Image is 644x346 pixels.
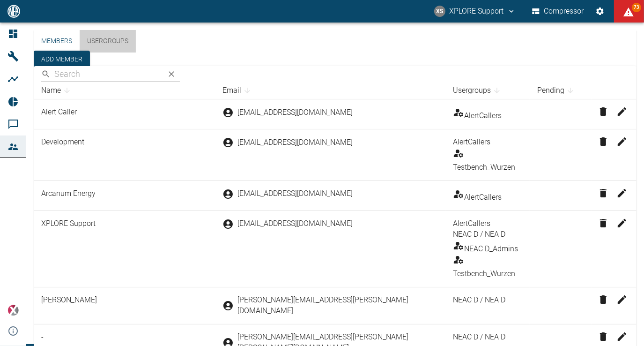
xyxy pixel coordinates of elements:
svg: Search [41,69,51,79]
span: NEAC D / NEA D [453,230,505,239]
span: NEAC D / NEA D [453,295,505,304]
span: Name [41,85,73,96]
span: AlertCallers [453,219,490,228]
span: NEAC D / NEA D [453,332,505,341]
div: XS [434,6,445,17]
span: [EMAIL_ADDRESS][DOMAIN_NAME] [237,218,353,229]
button: Usergroups [80,30,136,53]
span: [EMAIL_ADDRESS][DOMAIN_NAME] [237,137,353,148]
div: Pending [537,85,584,96]
td: Arcanum Energy [34,181,215,211]
img: logo [7,5,21,17]
img: Xplore Logo [7,305,19,316]
span: Pending [537,85,577,96]
button: Compressor [530,3,586,20]
span: AlertCallers [464,111,502,120]
button: Add Member [34,51,90,68]
td: [PERSON_NAME] [34,287,215,324]
span: Usergroups [453,85,503,96]
td: Development [34,129,215,181]
div: Email [222,85,438,96]
button: Settings [592,3,608,20]
div: Usergroups [453,85,522,96]
span: AlertCallers [464,193,502,202]
div: Name [41,85,207,96]
span: [EMAIL_ADDRESS][DOMAIN_NAME] [237,188,353,199]
button: compressors@neaxplore.com [433,3,517,20]
span: 73 [632,3,641,12]
td: XPLORE Support [34,211,215,287]
span: AlertCallers [453,137,490,146]
span: Email [222,85,253,96]
span: Testbench_Wurzen [453,269,515,278]
span: NEAC D_Admins [464,244,518,253]
td: Alert Caller [34,99,215,129]
span: Testbench_Wurzen [453,163,515,172]
input: Search [54,66,159,83]
button: Members [34,30,80,53]
span: [EMAIL_ADDRESS][DOMAIN_NAME] [237,107,353,118]
span: [PERSON_NAME][EMAIL_ADDRESS][PERSON_NAME][DOMAIN_NAME] [237,295,438,316]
